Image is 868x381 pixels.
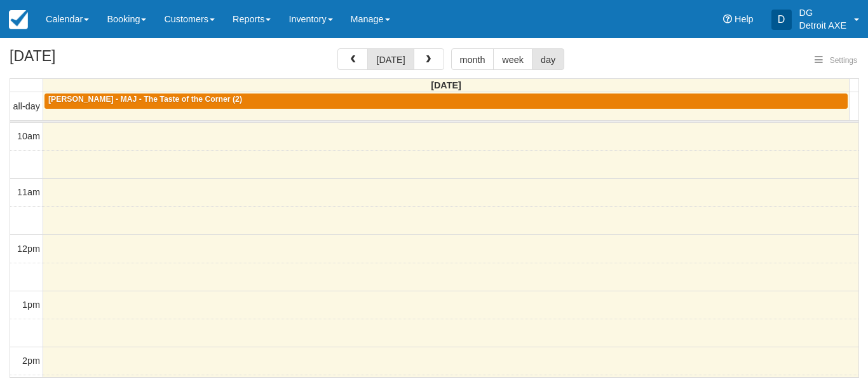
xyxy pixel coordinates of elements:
[735,14,754,24] span: Help
[830,56,857,65] span: Settings
[532,48,564,70] button: day
[22,300,40,310] span: 1pm
[493,48,532,70] button: week
[723,15,732,24] i: Help
[9,10,28,29] img: checkfront-main-nav-mini-logo.png
[431,80,461,90] span: [DATE]
[17,131,40,141] span: 10am
[367,48,414,70] button: [DATE]
[451,48,494,70] button: month
[17,244,40,254] span: 12pm
[799,19,846,32] p: Detroit AXE
[44,94,848,109] a: [PERSON_NAME] - MAJ - The Taste of the Corner (2)
[807,52,865,70] button: Settings
[48,95,242,104] span: [PERSON_NAME] - MAJ - The Taste of the Corner (2)
[22,356,40,366] span: 2pm
[799,6,846,19] p: DG
[10,48,170,72] h2: [DATE]
[771,10,792,30] div: D
[17,187,40,197] span: 11am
